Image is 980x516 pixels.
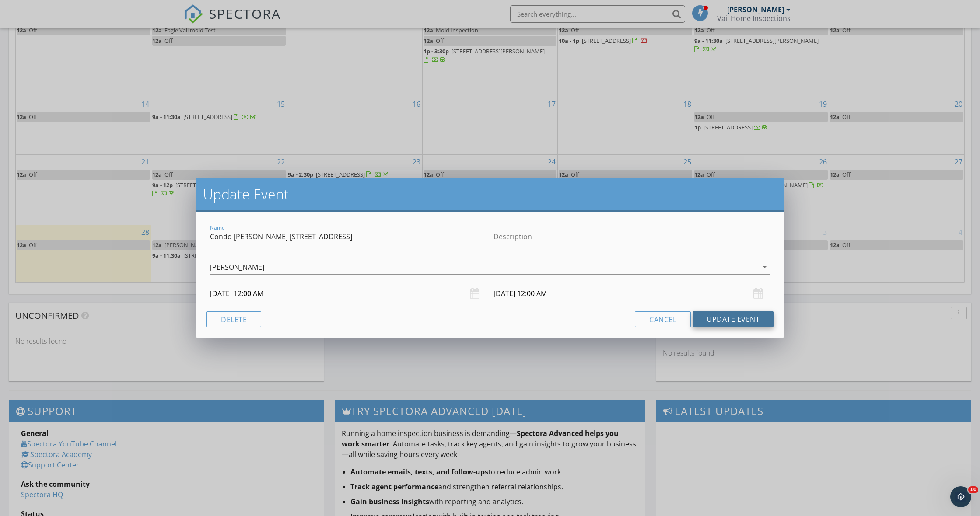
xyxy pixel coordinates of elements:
[493,283,770,304] input: Select date
[210,263,264,271] div: [PERSON_NAME]
[759,261,770,272] i: arrow_drop_down
[210,283,486,304] input: Select date
[968,486,978,493] span: 10
[203,185,777,203] h2: Update Event
[693,311,773,327] button: Update Event
[206,311,261,327] button: Delete
[950,486,971,507] iframe: Intercom live chat
[635,311,691,327] button: Cancel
